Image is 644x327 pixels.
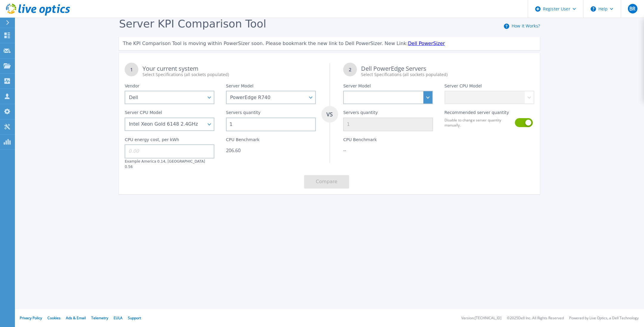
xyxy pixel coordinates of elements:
[507,316,564,320] li: © 2025 Dell Inc. All Rights Reserved
[91,315,108,320] a: Telemetry
[445,110,509,117] label: Recommended server quantity
[226,137,260,144] label: CPU Benchmark
[461,316,501,320] li: Version: [TECHNICAL_ID]
[125,137,179,144] label: CPU energy cost, per kWh
[66,315,86,320] a: Ads & Email
[226,147,316,153] div: 206.60
[361,66,534,78] div: Dell PowerEdge Servers
[143,66,315,78] div: Your current system
[128,315,141,320] a: Support
[445,118,511,128] label: Disable to change server quantity manually.
[361,72,534,78] div: Select Specifications (all sockets populated)
[143,72,315,78] div: Select Specifications (all sockets populated)
[326,111,333,118] tspan: VS
[47,315,61,320] a: Cookies
[125,110,162,117] label: Server CPU Model
[569,316,639,320] li: Powered by Live Optics, a Dell Technology
[125,144,214,158] input: 0.00
[125,84,139,91] label: Vendor
[123,41,408,46] span: The KPI Comparison Tool is moving within PowerSizer soon. Please bookmark the new link to Dell Po...
[119,18,266,30] span: Server KPI Comparison Tool
[629,6,635,11] span: BR
[226,84,253,91] label: Server Model
[20,315,42,320] a: Privacy Policy
[343,147,433,153] div: --
[343,110,378,117] label: Servers quantity
[125,159,205,169] label: Example America 0.14, [GEOGRAPHIC_DATA] 0.56
[343,137,377,144] label: CPU Benchmark
[226,110,261,117] label: Servers quantity
[304,175,349,189] button: Compare
[130,67,133,73] tspan: 1
[445,84,482,91] label: Server CPU Model
[512,23,540,29] a: How It Works?
[349,67,352,73] tspan: 2
[343,84,371,91] label: Server Model
[408,41,445,46] a: Dell PowerSizer
[114,315,123,320] a: EULA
